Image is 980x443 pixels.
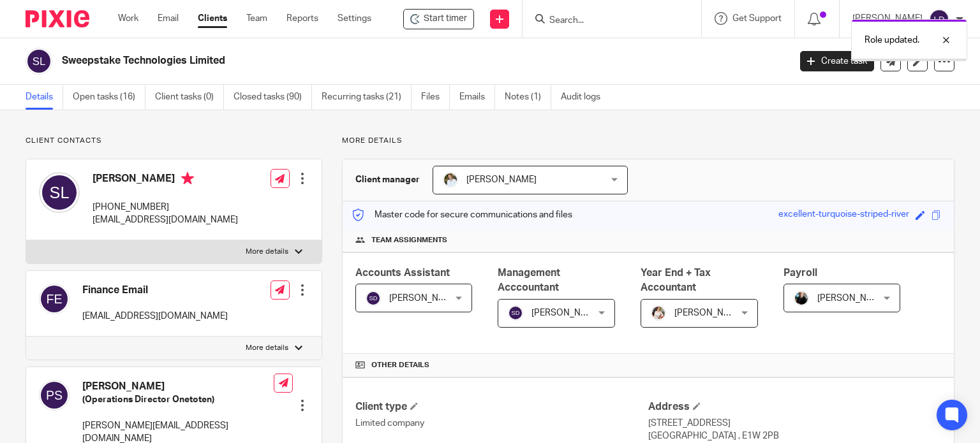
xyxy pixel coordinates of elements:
div: Sweepstake Technologies Limited [403,9,474,29]
a: Team [246,12,267,25]
a: Files [421,85,450,110]
a: Emails [459,85,495,110]
img: nicky-partington.jpg [794,291,809,306]
img: svg%3E [39,172,80,213]
span: Management Acccountant [498,268,560,293]
a: Recurring tasks (21) [322,85,412,110]
h4: Address [648,400,941,414]
img: svg%3E [508,305,523,321]
h4: Client type [355,400,648,414]
img: svg%3E [26,48,52,75]
a: Details [26,85,63,110]
p: More details [246,343,288,353]
h4: [PERSON_NAME] [93,172,238,188]
a: Open tasks (16) [73,85,145,110]
div: excellent-turquoise-striped-river [778,208,909,222]
p: Master code for secure communications and files [352,208,572,221]
i: Primary [181,172,194,185]
img: svg%3E [39,284,70,314]
span: [PERSON_NAME] [674,309,745,317]
p: [GEOGRAPHIC_DATA] , E1W 2PB [648,430,941,442]
img: svg%3E [39,380,70,410]
p: More details [246,247,288,257]
span: Start timer [424,12,467,25]
p: [STREET_ADDRESS] [648,417,941,430]
img: svg%3E [929,9,949,29]
span: Accounts Assistant [355,268,450,278]
p: [EMAIL_ADDRESS][DOMAIN_NAME] [93,214,238,226]
a: Reports [286,12,318,25]
p: [EMAIL_ADDRESS][DOMAIN_NAME] [82,310,228,323]
p: Client contacts [26,136,322,146]
p: Role updated. [865,34,919,47]
p: More details [342,136,954,146]
a: Work [118,12,138,25]
span: [PERSON_NAME] [389,294,459,303]
span: [PERSON_NAME] [817,294,887,303]
span: Team assignments [371,235,447,245]
a: Audit logs [561,85,610,110]
span: [PERSON_NAME] [531,309,602,317]
img: Pixie [26,10,89,27]
a: Clients [198,12,227,25]
a: Client tasks (0) [155,85,224,110]
img: sarah-royle.jpg [443,172,458,187]
h4: Finance Email [82,284,228,297]
h3: Client manager [355,173,420,186]
h2: Sweepstake Technologies Limited [62,54,637,68]
span: Payroll [783,268,817,278]
a: Settings [338,12,371,25]
h5: (Operations Director Onetoten) [82,393,274,406]
p: Limited company [355,417,648,430]
a: Closed tasks (90) [234,85,312,110]
img: svg%3E [366,291,381,306]
img: Kayleigh%20Henson.jpeg [651,305,666,321]
span: Year End + Tax Accountant [641,268,711,293]
h4: [PERSON_NAME] [82,380,274,393]
a: Email [158,12,179,25]
p: [PHONE_NUMBER] [93,201,238,214]
a: Create task [800,51,874,71]
span: Other details [371,360,429,370]
span: [PERSON_NAME] [466,175,537,184]
a: Notes (1) [505,85,551,110]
